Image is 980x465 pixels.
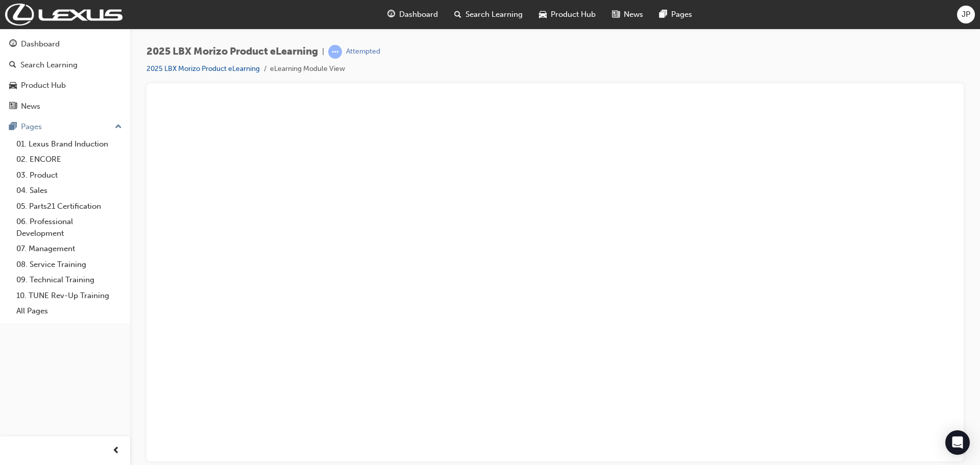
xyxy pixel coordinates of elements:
a: 02. ENCORE [12,152,126,167]
a: 05. Parts21 Certification [12,199,126,214]
span: pages-icon [659,8,667,21]
span: pages-icon [9,123,17,132]
div: Product Hub [21,80,66,91]
span: learningRecordVerb_ATTEMPT-icon [328,45,342,59]
li: eLearning Module View [270,63,345,75]
span: car-icon [539,8,547,21]
span: Search Learning [465,9,523,20]
div: Open Intercom Messenger [945,430,970,455]
a: Product Hub [4,76,126,95]
a: car-iconProduct Hub [531,4,604,25]
span: News [624,9,643,20]
span: Dashboard [399,9,438,20]
span: guage-icon [9,40,17,49]
div: Dashboard [21,38,60,50]
a: 03. Product [12,167,126,183]
a: search-iconSearch Learning [446,4,531,25]
span: news-icon [9,102,17,111]
a: Dashboard [4,35,126,54]
a: guage-iconDashboard [379,4,446,25]
span: | [322,46,324,58]
a: pages-iconPages [651,4,700,25]
img: Trak [5,4,122,26]
a: 09. Technical Training [12,272,126,288]
div: Pages [21,121,42,133]
span: prev-icon [112,445,120,457]
div: Search Learning [20,59,78,71]
a: All Pages [12,303,126,319]
span: 2025 LBX Morizo Product eLearning [146,46,318,58]
span: Product Hub [551,9,596,20]
span: car-icon [9,81,17,90]
div: Attempted [346,47,380,57]
a: News [4,97,126,116]
span: search-icon [454,8,461,21]
div: News [21,101,40,112]
span: up-icon [115,120,122,134]
button: Pages [4,117,126,136]
span: Pages [671,9,692,20]
a: Search Learning [4,56,126,75]
a: news-iconNews [604,4,651,25]
a: 01. Lexus Brand Induction [12,136,126,152]
span: guage-icon [387,8,395,21]
button: DashboardSearch LearningProduct HubNews [4,33,126,117]
a: 04. Sales [12,183,126,199]
span: search-icon [9,61,16,70]
a: 06. Professional Development [12,214,126,241]
a: 2025 LBX Morizo Product eLearning [146,64,260,73]
span: news-icon [612,8,620,21]
a: 07. Management [12,241,126,257]
button: JP [957,6,975,23]
a: 10. TUNE Rev-Up Training [12,288,126,304]
a: 08. Service Training [12,257,126,273]
span: JP [962,9,970,20]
